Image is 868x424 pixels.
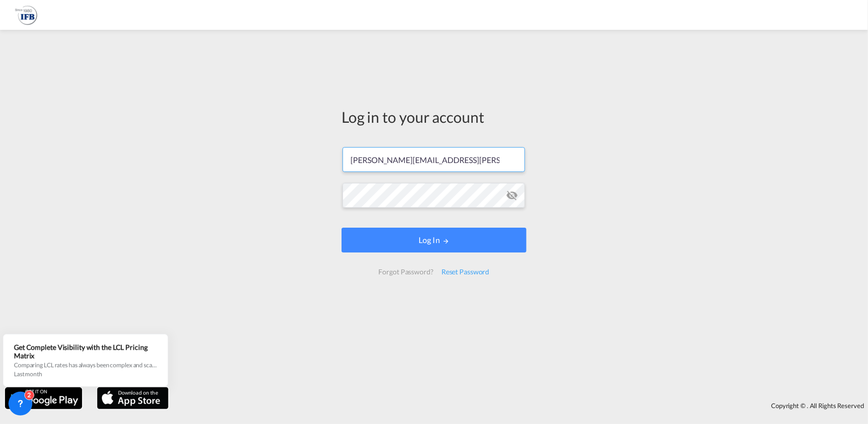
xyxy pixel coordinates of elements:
div: Forgot Password? [374,263,437,281]
img: b628ab10256c11eeb52753acbc15d091.png [15,4,37,26]
div: Copyright © . All Rights Reserved [174,397,868,414]
button: LOGIN [342,228,526,253]
div: Log in to your account [342,106,526,127]
md-icon: icon-eye-off [506,189,518,201]
img: apple.png [96,386,170,410]
div: Reset Password [437,263,494,281]
input: Enter email/phone number [343,147,525,172]
img: google.png [4,386,83,410]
